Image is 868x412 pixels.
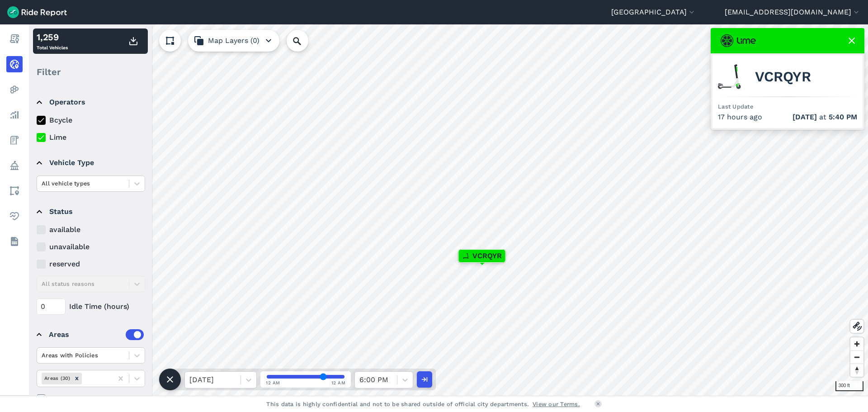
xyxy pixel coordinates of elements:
button: Zoom in [850,337,863,350]
div: Filter [33,58,148,86]
div: Remove Areas (30) [72,373,82,384]
span: 5:40 PM [829,113,857,121]
span: Last Update [718,103,753,110]
a: Datasets [6,233,23,250]
span: at [793,112,857,123]
span: VCRQYR [755,71,811,82]
a: Realtime [6,56,23,72]
span: [DATE] [793,113,817,121]
div: 17 hours ago [718,112,857,123]
label: unavailable [37,242,145,252]
button: Map Layers (0) [188,30,279,52]
button: Reset bearing to north [850,364,863,377]
button: [GEOGRAPHIC_DATA] [611,7,696,18]
span: 12 AM [266,379,280,386]
input: Search Location or Vehicles [287,30,323,52]
a: Fees [6,132,23,148]
span: 12 AM [331,379,346,386]
label: reserved [37,259,145,270]
div: 300 ft [835,381,863,391]
div: 1,259 [37,30,68,44]
label: available [37,224,145,235]
summary: Status [37,199,144,224]
a: Report [6,31,23,47]
button: [EMAIL_ADDRESS][DOMAIN_NAME] [725,7,861,18]
a: View our Terms. [533,400,580,408]
a: Areas [6,183,23,199]
button: Zoom out [850,350,863,364]
img: Ride Report [7,6,67,18]
label: Bcycle [37,115,145,126]
a: Policy [6,157,23,174]
summary: Operators [37,90,144,115]
label: Filter vehicles by areas [37,393,145,404]
a: Analyze [6,107,23,123]
a: Heatmaps [6,81,23,98]
canvas: Map [29,24,868,396]
img: Lime [721,34,756,47]
summary: Areas [37,322,144,347]
a: Health [6,208,23,224]
div: Total Vehicles [37,30,68,52]
div: Idle Time (hours) [37,298,145,315]
div: Areas [49,329,144,340]
span: VCRQYR [472,251,502,261]
img: Lime scooter [718,64,742,89]
label: Lime [37,132,145,143]
div: Areas (30) [42,373,72,384]
summary: Vehicle Type [37,150,144,175]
